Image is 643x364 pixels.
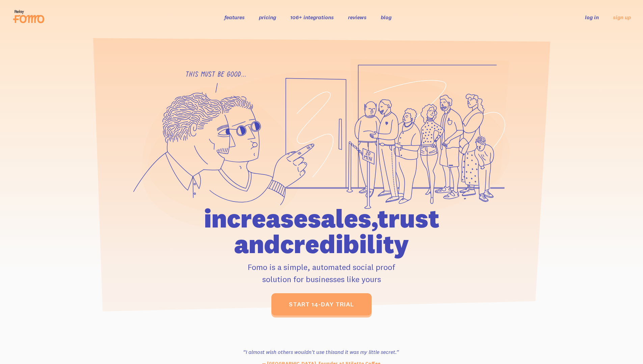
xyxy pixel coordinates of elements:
a: sign up [613,14,631,21]
a: features [224,14,245,21]
a: start 14-day trial [271,293,372,315]
a: 106+ integrations [290,14,334,21]
a: reviews [348,14,367,21]
a: blog [381,14,392,21]
h1: increase sales, trust and credibility [165,206,478,257]
a: pricing [259,14,276,21]
a: log in [585,14,599,21]
h3: “I almost wish others wouldn't use this and it was my little secret.” [229,348,413,356]
p: Fomo is a simple, automated social proof solution for businesses like yours [165,261,478,285]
